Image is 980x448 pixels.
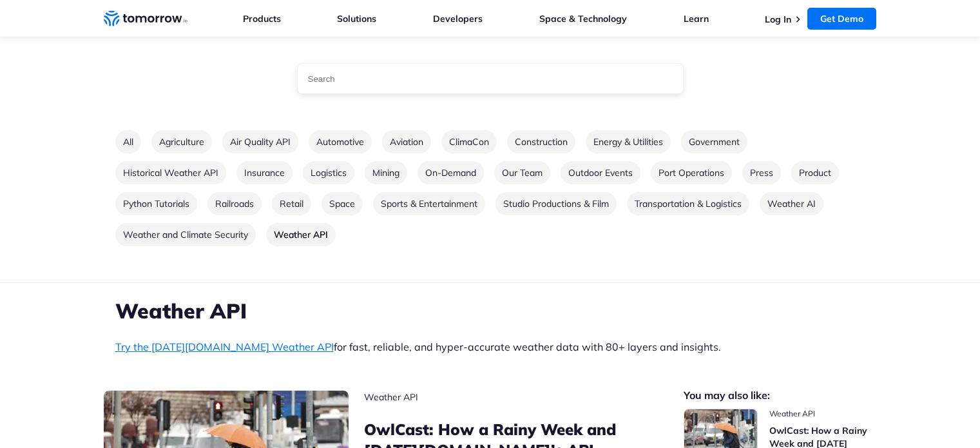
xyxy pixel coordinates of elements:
[561,161,640,184] a: Go to category Outdoor Events
[364,391,657,404] span: post catecory
[495,192,617,215] a: Go to category Studio Productions & Film
[104,9,187,28] a: Home link
[207,192,262,215] a: Go to category Railroads
[115,340,334,353] a: Try the [DATE][DOMAIN_NAME] Weather API
[760,192,823,215] a: Go to category Weather AI
[115,161,226,184] a: Go to category Historical Weather API
[627,192,749,215] a: Go to category Transportation & Logistics
[115,130,141,153] a: Go to all categories
[684,391,877,400] h2: You may also like:
[115,192,197,215] a: Go to category Python Tutorials
[373,192,485,215] a: Go to category Sports & Entertainment
[322,192,363,215] a: Go to category Space
[151,130,212,153] a: Go to category Agriculture
[115,223,256,246] a: Go to category Weather and Climate Security
[539,13,627,24] a: Space & Technology
[507,130,575,153] a: Go to category Construction
[769,409,877,419] span: post catecory
[236,161,293,184] a: Go to category Insurance
[441,130,497,153] a: Go to category ClimaCon
[309,130,372,153] a: Go to category Automotive
[791,161,839,184] a: Go to category Product
[681,130,747,153] a: Go to category Government
[684,13,709,24] a: Learn
[586,130,671,153] a: Go to category Energy & Utilities
[115,339,865,355] p: for fast, reliable, and hyper-accurate weather data with 80+ layers and insights.
[115,297,865,325] h1: Weather API
[382,130,431,153] a: Go to category Aviation
[418,161,484,184] a: Go to category On-Demand
[742,161,781,184] a: Go to category Press
[297,63,684,94] input: Type a search term
[433,13,483,24] a: Developers
[494,161,550,184] a: Go to category Our Team
[765,14,791,25] a: Log In
[222,130,298,153] a: Go to category Air Quality API
[266,223,336,246] a: Go to category Weather API
[243,13,281,24] a: Products
[807,8,876,30] a: Get Demo
[303,161,354,184] a: Go to category Logistics
[337,13,376,24] a: Solutions
[272,192,311,215] a: Go to category Retail
[651,161,732,184] a: Go to category Port Operations
[115,130,865,246] ul: Blog categories list
[365,161,407,184] a: Go to category Mining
